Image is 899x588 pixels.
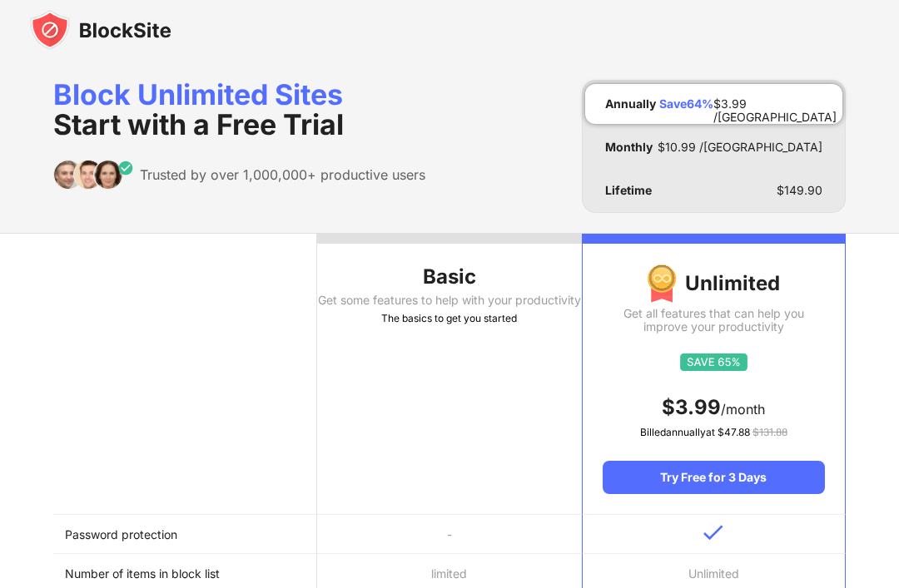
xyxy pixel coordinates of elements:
img: v-blue.svg [703,525,723,541]
div: Get some features to help with your productivity [317,294,581,307]
div: Save 64 % [659,97,713,111]
div: Basic [317,264,581,290]
img: img-premium-medal [647,264,677,304]
div: The basics to get you started [317,310,581,327]
div: Trusted by over 1,000,000+ productive users [140,166,425,183]
div: Get all features that can help you improve your productivity [603,307,825,334]
div: Unlimited [603,264,825,304]
span: Start with a Free Trial [53,107,344,141]
div: Lifetime [605,184,652,197]
div: Monthly [605,141,653,154]
div: Billed annually at $ 47.88 [603,424,825,441]
div: /month [603,394,825,421]
img: save65.svg [680,353,748,371]
div: $ 3.99 /[GEOGRAPHIC_DATA] [713,97,837,111]
img: blocksite-icon-black.svg [30,10,171,50]
span: $ 131.88 [752,426,787,438]
div: $ 149.90 [777,184,822,197]
img: trusted-by.svg [53,160,134,190]
span: $ 3.99 [662,395,721,419]
div: Block Unlimited Sites [53,80,425,140]
td: Password protection [53,515,317,554]
div: Try Free for 3 Days [603,461,825,494]
td: - [317,515,581,554]
div: $ 10.99 /[GEOGRAPHIC_DATA] [658,141,822,154]
div: Annually [605,97,656,111]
